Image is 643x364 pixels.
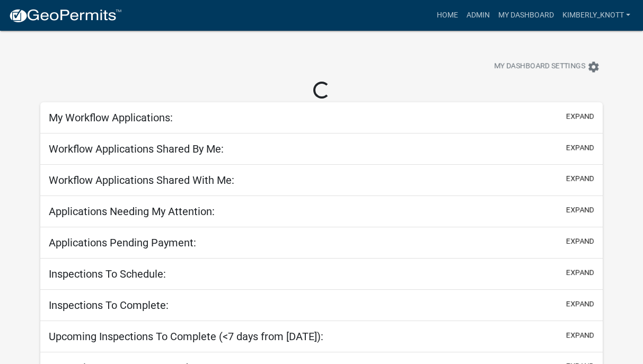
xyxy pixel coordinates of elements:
h5: Inspections To Complete: [49,299,169,312]
button: expand [566,330,594,341]
button: expand [566,173,594,184]
a: My Dashboard [494,5,558,25]
h5: Workflow Applications Shared With Me: [49,174,234,187]
button: expand [566,298,594,309]
h5: Upcoming Inspections To Complete (<7 days from [DATE]): [49,330,323,343]
a: Home [433,5,462,25]
button: expand [566,267,594,278]
h5: Inspections To Schedule: [49,268,166,280]
i: settings [587,60,600,73]
a: Admin [462,5,494,25]
h5: Workflow Applications Shared By Me: [49,143,224,155]
span: My Dashboard Settings [494,60,585,73]
button: expand [566,205,594,216]
a: kimberly_knott [558,5,635,25]
button: My Dashboard Settingssettings [486,56,609,77]
button: expand [566,236,594,247]
button: expand [566,111,594,122]
h5: Applications Needing My Attention: [49,205,215,218]
h5: My Workflow Applications: [49,111,173,124]
h5: Applications Pending Payment: [49,236,196,249]
button: expand [566,142,594,153]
